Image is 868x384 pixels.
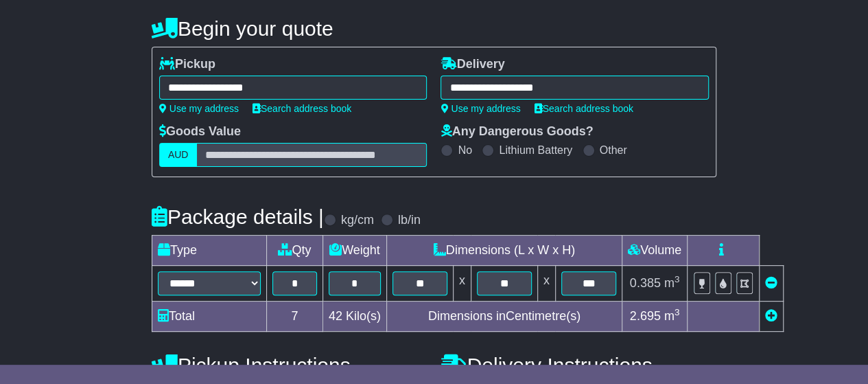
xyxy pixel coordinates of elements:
[159,124,241,139] label: Goods Value
[266,236,322,266] td: Qty
[159,103,239,114] a: Use my address
[664,309,680,323] span: m
[499,144,572,157] label: Lithium Battery
[765,309,777,323] a: Add new item
[600,144,627,157] label: Other
[765,276,777,290] a: Remove this item
[266,302,322,332] td: 7
[630,309,661,323] span: 2.695
[441,124,593,139] label: Any Dangerous Goods?
[441,354,716,376] h4: Delivery Instructions
[675,307,680,317] sup: 3
[386,236,622,266] td: Dimensions (L x W x H)
[622,236,687,266] td: Volume
[152,302,266,332] td: Total
[152,236,266,266] td: Type
[535,103,633,114] a: Search address book
[675,274,680,284] sup: 3
[152,17,716,40] h4: Begin your quote
[664,276,680,290] span: m
[537,266,555,302] td: x
[453,266,471,302] td: x
[441,57,504,72] label: Delivery
[441,103,520,114] a: Use my address
[152,205,324,228] h4: Package details |
[398,213,421,228] label: lb/in
[386,302,622,332] td: Dimensions in Centimetre(s)
[458,144,471,157] label: No
[329,309,342,323] span: 42
[341,213,374,228] label: kg/cm
[322,302,386,332] td: Kilo(s)
[322,236,386,266] td: Weight
[159,57,215,72] label: Pickup
[253,103,351,114] a: Search address book
[152,354,427,376] h4: Pickup Instructions
[159,143,198,167] label: AUD
[630,276,661,290] span: 0.385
